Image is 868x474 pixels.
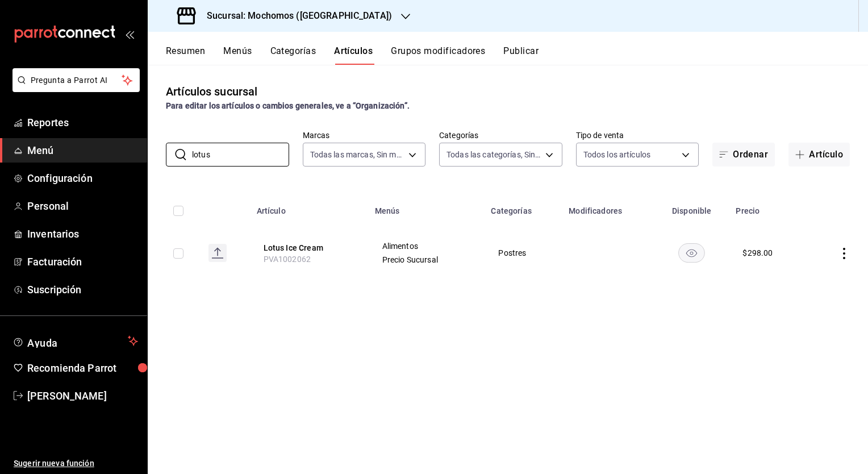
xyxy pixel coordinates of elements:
span: Personal [27,198,138,214]
label: Categorías [439,131,562,139]
button: Menús [223,45,252,65]
button: open_drawer_menu [125,30,134,39]
span: PVA1002062 [264,255,311,264]
span: Configuración [27,171,138,186]
h3: Sucursal: Mochomos ([GEOGRAPHIC_DATA]) [198,9,392,23]
strong: Para editar los artículos o cambios generales, ve a “Organización”. [166,101,410,110]
th: Menús [368,189,485,226]
span: Todas las categorías, Sin categoría [446,149,541,160]
button: Grupos modificadores [391,45,485,65]
div: navigation tabs [166,45,868,65]
span: Postres [498,249,548,257]
a: Pregunta a Parrot AI [8,82,140,94]
button: Resumen [166,45,205,65]
input: Buscar artículo [192,143,289,166]
div: Artículos sucursal [166,83,257,100]
span: Todos los artículos [583,149,651,160]
label: Tipo de venta [576,131,699,139]
span: Recomienda Parrot [27,360,138,376]
span: Precio Sucursal [382,256,470,264]
button: availability-product [678,243,705,263]
span: Todas las marcas, Sin marca [310,149,405,160]
button: actions [838,248,850,259]
th: Categorías [484,189,562,226]
span: Menú [27,143,138,158]
button: Pregunta a Parrot AI [12,68,140,92]
button: Ordenar [712,143,775,167]
span: Facturación [27,254,138,269]
th: Modificadores [562,189,654,226]
label: Marcas [303,131,426,139]
button: edit-product-location [264,242,354,253]
span: Pregunta a Parrot AI [31,74,122,86]
button: Categorías [270,45,316,65]
th: Disponible [654,189,729,226]
span: Suscripción [27,282,138,297]
span: Sugerir nueva función [14,458,138,469]
span: [PERSON_NAME] [27,388,138,404]
button: Artículo [788,143,850,167]
span: Reportes [27,115,138,130]
span: Alimentos [382,242,470,250]
th: Precio [729,189,808,226]
div: $ 298.00 [742,247,773,259]
span: Inventarios [27,226,138,242]
th: Artículo [250,189,368,226]
button: Publicar [503,45,539,65]
button: Artículos [334,45,373,65]
span: Ayuda [27,334,123,348]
